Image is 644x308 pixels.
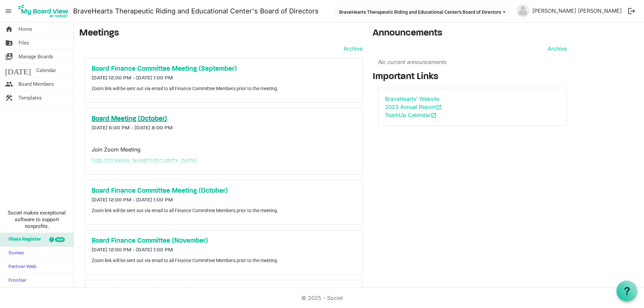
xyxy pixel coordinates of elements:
span: open_in_new [431,112,437,118]
a: BraveHearts' Website [385,96,439,102]
a: Archive [341,45,363,53]
h6: [DATE] 12:00 PM - [DATE] 1:00 PM [92,197,356,203]
span: home [5,22,13,36]
span: Templates [18,91,42,105]
span: Home [18,22,32,36]
p: Join Zoom Meeting [92,145,356,153]
button: BraveHearts Therapeutic Riding and Educational Center's Board of Directors dropdownbutton [335,7,510,16]
a: TeamUp Calendaropen_in_new [385,112,437,118]
img: no-profile-picture.svg [516,4,530,17]
span: switch_account [5,50,13,63]
a: Board Meeting (October) [92,115,356,123]
span: [DATE] [5,64,31,77]
span: Manage Boards [18,50,53,63]
a: BraveHearts Therapeutic Riding and Educational Center's Board of Directors [73,4,319,18]
a: Board Finance Committee Meeting (October) [92,187,356,195]
span: people [5,77,13,91]
a: Board Finance Committee (November) [92,237,356,245]
span: Societ makes exceptional software to support nonprofits. [3,209,70,230]
span: Glass Register [5,233,41,246]
a: © 2025 - Societ [301,295,343,301]
span: Files [18,36,29,50]
span: Frontier [5,274,26,288]
h3: Meetings [79,28,363,39]
div: new [55,237,65,242]
span: Sumac [5,247,24,260]
a: Archive [545,45,567,53]
span: folder_shared [5,36,13,50]
h6: [DATE] 6:00 PM - [DATE] 8:00 PM [92,125,356,131]
a: 2023 Annual Reportopen_in_new [385,104,442,110]
a: [PERSON_NAME] [PERSON_NAME] [530,4,625,17]
a: Board Finance Committee Meeting (September) [92,65,356,73]
img: My Board View Logo [16,3,70,19]
span: Board Members [18,77,54,91]
span: Zoom link will be sent out via email to all Finance Committee Members prior to the meeting. [92,258,278,263]
h3: Announcements [373,28,572,39]
span: Zoom link will be sent out via email to all Finance Committee Members prior to the meeting. [92,86,278,91]
span: open_in_new [436,104,442,110]
span: menu [2,5,15,17]
button: logout [625,4,639,18]
span: Zoom link will be sent out via email to all Finance Committee Members prior to the meeting. [92,208,278,213]
span: Calendar [36,64,56,77]
a: Board Finance Committee Meeting (December) [92,287,356,295]
a: My Board View Logo [16,3,73,19]
h3: Important Links [373,71,572,83]
h6: [DATE] 12:00 PM - [DATE] 1:00 PM [92,75,356,81]
span: Partner Web [5,260,37,274]
span: construction [5,91,13,105]
p: No current announcements [378,58,567,66]
h6: [DATE] 12:00 PM - [DATE] 1:00 PM [92,247,356,253]
a: [URL][DOMAIN_NAME][SECURITY_DATA] [92,158,197,164]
